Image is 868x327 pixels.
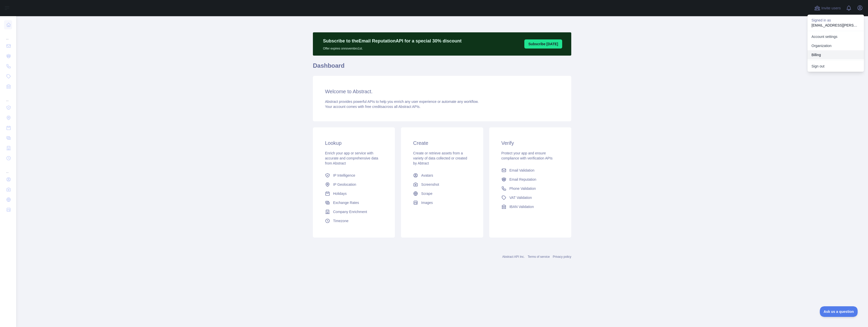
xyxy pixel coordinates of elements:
span: Phone Validation [509,186,536,191]
span: Holidays [333,191,347,196]
span: Screenshot [421,182,439,187]
span: Your account comes with across all Abstract APIs. [325,105,420,109]
span: Exchange Rates [333,200,359,205]
a: Holidays [323,189,385,198]
span: IBAN Validation [509,204,534,209]
button: Subscribe [DATE] [524,39,562,49]
h3: Create [413,139,471,147]
a: IP Geolocation [323,180,385,189]
button: Invite users [813,4,842,12]
span: Protect your app and ensure compliance with verification APIs [501,151,553,160]
span: Invite users [821,5,841,11]
div: ... [4,92,12,102]
a: IP Intelligence [323,171,385,180]
p: [EMAIL_ADDRESS][PERSON_NAME][DOMAIN_NAME] [811,23,860,28]
p: Offer expires on novembro 1st. [323,44,462,51]
a: Images [411,198,473,207]
span: Abstract provides powerful APIs to help you enrich any user experience or automate any workflow. [325,100,479,104]
p: Subscribe to the Email Reputation API for a special 30 % discount [323,37,462,44]
h1: Dashboard [313,62,571,74]
a: Privacy policy [553,255,571,259]
a: Scrape [411,189,473,198]
iframe: Toggle Customer Support [820,306,858,317]
button: Billing [807,50,864,59]
h3: Verify [501,139,559,147]
a: Email Reputation [499,175,561,184]
a: Exchange Rates [323,198,385,207]
a: Abstract API Inc. [502,255,525,259]
span: Timezone [333,218,348,223]
span: Scrape [421,191,432,196]
span: Enrich your app or service with accurate and comprehensive data from Abstract [325,151,378,165]
a: VAT Validation [499,193,561,202]
span: IP Geolocation [333,182,356,187]
a: Timezone [323,216,385,225]
span: Images [421,200,433,205]
div: ... [4,30,12,40]
a: Email Validation [499,166,561,175]
h3: Welcome to Abstract. [325,88,559,95]
span: Create or retrieve assets from a variety of data collected or created by Abtract [413,151,467,165]
div: ... [4,164,12,174]
a: Phone Validation [499,184,561,193]
span: Email Validation [509,168,534,173]
span: Email Reputation [509,177,536,182]
span: Company Enrichment [333,209,367,214]
a: Avatars [411,171,473,180]
a: Account settings [807,32,864,41]
span: Avatars [421,173,433,178]
span: VAT Validation [509,195,532,200]
a: Screenshot [411,180,473,189]
a: Organization [807,41,864,50]
span: free credits [365,105,383,109]
h3: Lookup [325,139,383,147]
a: Company Enrichment [323,207,385,216]
p: Signed in as [811,18,860,23]
a: Terms of service [528,255,550,259]
button: Sign out [807,62,864,71]
span: IP Intelligence [333,173,355,178]
a: IBAN Validation [499,202,561,211]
